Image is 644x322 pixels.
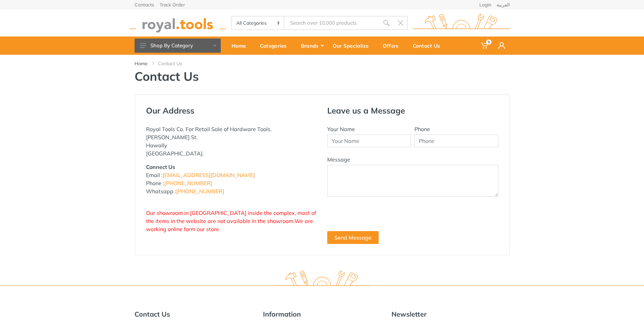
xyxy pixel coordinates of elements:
[227,36,255,55] a: Home
[408,39,450,53] div: Contact Us
[327,231,379,244] button: Send Message
[391,310,510,318] h5: Newsletter
[486,40,492,45] span: 0
[328,36,378,55] a: Our Specialize
[497,2,510,7] a: العربية
[273,271,371,289] img: royal.tools Logo
[414,125,430,133] label: Phone
[479,2,491,7] a: Login
[327,205,430,231] iframe: reCAPTCHA
[135,2,154,7] a: Contacts
[160,2,185,7] a: Track Order
[146,163,317,195] p: Email : Phone : Whatsapp :
[135,39,221,53] button: Shop By Category
[146,125,317,157] p: Royal Tools Co. For Retail Sale of Hardware Tools. [PERSON_NAME] St. Hawally [GEOGRAPHIC_DATA].
[408,36,450,55] a: Contact Us
[227,39,255,53] div: Home
[413,14,510,32] img: royal.tools Logo
[296,39,328,53] div: Brands
[163,172,255,178] a: [EMAIL_ADDRESS][DOMAIN_NAME]
[135,60,510,67] nav: breadcrumb
[327,125,355,133] label: Your Name
[146,209,316,232] span: Our showroom in [GEOGRAPHIC_DATA] inside the complex, most of the items in the website are not av...
[135,310,253,318] h5: Contact Us
[327,106,498,116] h4: Leave us a Message
[255,36,296,55] a: Categories
[129,14,226,32] img: royal.tools Logo
[327,155,350,164] label: Message
[146,106,317,116] h4: Our Address
[164,180,212,187] a: [PHONE_NUMBER]
[414,134,498,147] input: Phone
[263,310,381,318] h5: Information
[255,39,296,53] div: Categories
[476,36,494,55] a: 0
[158,60,192,67] li: Contact Us
[176,188,224,195] a: [PHONE_NUMBER]
[378,36,408,55] a: Offers
[327,134,411,147] input: Your Name
[232,17,285,29] select: Category
[378,39,408,53] div: Offers
[284,16,379,30] input: Site search
[135,60,148,67] a: Home
[146,164,175,170] strong: Connect Us
[135,69,510,83] h1: Contact Us
[328,39,378,53] div: Our Specialize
